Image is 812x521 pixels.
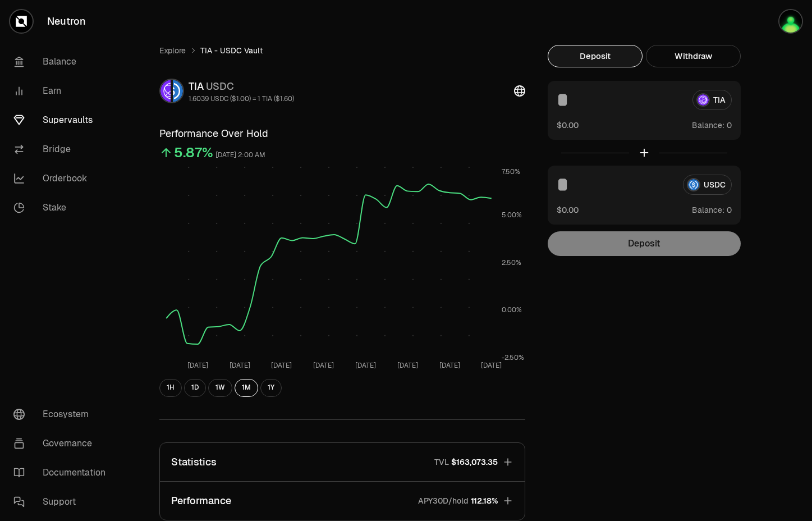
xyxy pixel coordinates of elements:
tspan: 0.00% [501,305,521,314]
nav: breadcrumb [159,45,525,56]
a: Bridge [4,135,121,164]
span: TIA - USDC Vault [200,45,263,56]
tspan: [DATE] [481,361,502,370]
p: TVL [434,456,449,468]
button: 1D [184,379,206,397]
button: 1M [235,379,258,397]
tspan: 5.00% [501,211,521,220]
div: 5.87% [174,144,213,162]
tspan: [DATE] [187,361,208,370]
button: $0.00 [557,119,579,131]
button: Withdraw [646,45,741,67]
button: StatisticsTVL$163,073.35 [160,443,525,481]
a: Earn [4,76,121,106]
tspan: [DATE] [355,361,375,370]
a: Supervaults [4,106,121,135]
tspan: [DATE] [313,361,334,370]
span: Balance: [692,120,724,131]
a: Support [4,487,121,517]
a: Balance [4,47,121,76]
h3: Performance Over Hold [159,126,525,141]
button: $0.00 [557,204,579,216]
span: $163,073.35 [451,456,498,468]
a: Stake [4,193,121,222]
span: Balance: [692,204,724,216]
a: Orderbook [4,164,121,193]
a: Governance [4,429,121,458]
p: Statistics [171,454,217,470]
a: Explore [159,45,186,56]
img: USDC Logo [173,80,183,102]
button: 1W [208,379,232,397]
img: Neutron-Mars-Metamask Acc1 [779,10,802,33]
img: TIA Logo [160,80,171,102]
tspan: [DATE] [271,361,292,370]
a: Documentation [4,458,121,487]
div: TIA [189,79,294,94]
tspan: 7.50% [501,167,520,176]
p: Performance [171,493,231,509]
tspan: [DATE] [229,361,250,370]
button: Deposit [548,45,643,67]
tspan: 2.50% [501,258,521,267]
button: PerformanceAPY30D/hold112.18% [160,482,525,520]
tspan: -2.50% [501,353,524,362]
a: Ecosystem [4,400,121,429]
div: [DATE] 2:00 AM [215,149,265,162]
tspan: [DATE] [397,361,418,370]
p: APY30D/hold [418,495,469,506]
span: USDC [206,80,234,93]
tspan: [DATE] [439,361,460,370]
span: 112.18% [471,495,498,506]
button: 1Y [260,379,282,397]
button: 1H [159,379,182,397]
div: 1.6039 USDC ($1.00) = 1 TIA ($1.60) [189,94,294,103]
